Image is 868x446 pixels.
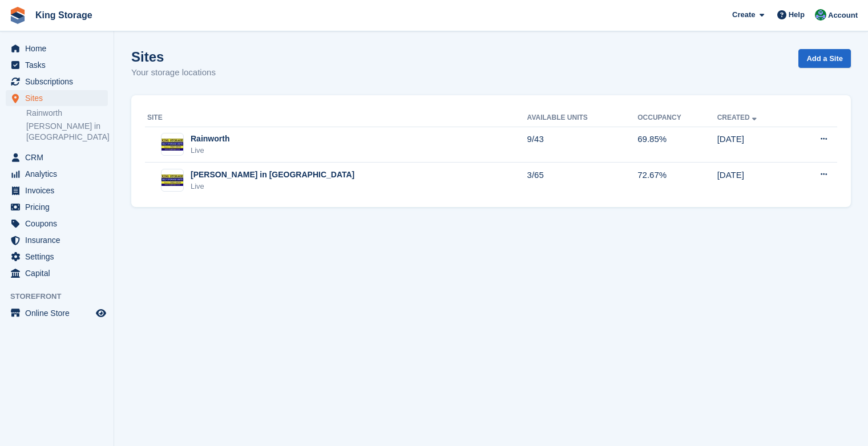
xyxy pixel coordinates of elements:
span: Home [25,40,94,56]
span: CRM [25,149,94,165]
a: King Storage [31,6,97,25]
a: menu [6,57,108,73]
a: [PERSON_NAME] in [GEOGRAPHIC_DATA] [26,121,108,143]
span: Coupons [25,216,94,232]
td: 9/43 [527,127,638,163]
td: 72.67% [637,163,717,198]
img: John King [815,9,826,21]
h1: Sites [131,49,216,64]
a: menu [6,149,108,165]
td: 3/65 [527,163,638,198]
a: menu [6,40,108,56]
td: 69.85% [637,127,717,163]
a: menu [6,216,108,232]
span: Sites [25,90,94,106]
span: Pricing [25,199,94,215]
a: menu [6,265,108,281]
a: menu [6,199,108,215]
p: Your storage locations [131,66,216,79]
span: Settings [25,249,94,265]
a: menu [6,232,108,248]
div: Live [191,145,229,156]
span: Help [789,9,805,21]
a: Created [717,113,759,121]
a: menu [6,74,108,90]
th: Occupancy [637,109,717,127]
a: Preview store [94,306,108,320]
a: menu [6,305,108,321]
span: Storefront [10,291,114,302]
td: [DATE] [717,163,793,198]
th: Site [145,109,527,127]
th: Available Units [527,109,638,127]
div: Rainworth [191,133,229,145]
span: Insurance [25,232,94,248]
div: [PERSON_NAME] in [GEOGRAPHIC_DATA] [191,169,354,181]
img: Image of Sutton in Ashfield site [162,175,183,186]
span: Invoices [25,183,94,198]
span: Subscriptions [25,74,94,90]
img: Image of Rainworth site [162,139,183,151]
span: Tasks [25,57,94,73]
a: Rainworth [26,108,108,119]
img: stora-icon-8386f47178a22dfd0bd8f6a31ec36ba5ce8667c1dd55bd0f319d3a0aa187defe.svg [9,7,26,24]
span: Account [828,10,858,21]
a: menu [6,90,108,106]
span: Analytics [25,166,94,182]
a: menu [6,166,108,182]
span: Capital [25,265,94,281]
div: Live [191,181,354,192]
a: menu [6,249,108,265]
span: Create [732,9,755,21]
a: Add a Site [798,49,851,68]
td: [DATE] [717,127,793,163]
a: menu [6,183,108,198]
span: Online Store [25,305,94,321]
